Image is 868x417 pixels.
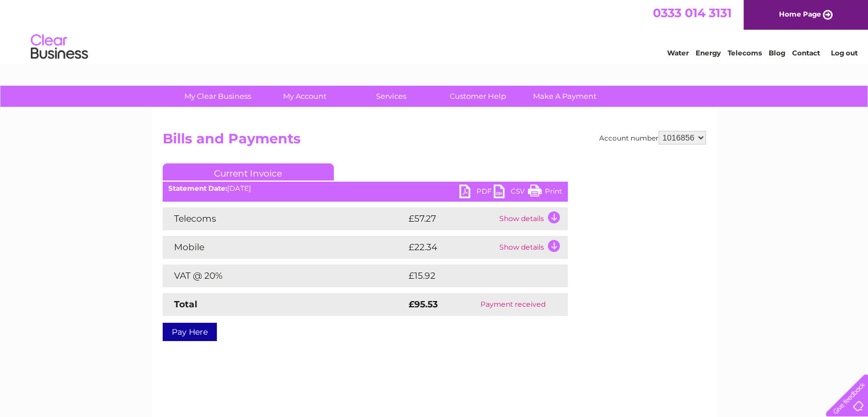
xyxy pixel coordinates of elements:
[696,49,721,57] a: Energy
[494,185,528,201] a: CSV
[496,207,568,230] td: Show details
[406,207,496,230] td: £57.27
[528,185,562,201] a: Print
[518,86,612,107] a: Make A Payment
[409,299,438,310] strong: £95.53
[459,293,567,316] td: Payment received
[667,49,689,57] a: Water
[257,86,352,107] a: My Account
[653,6,732,20] a: 0333 014 3131
[163,163,334,181] a: Current Invoice
[459,185,494,201] a: PDF
[599,131,706,145] div: Account number
[344,86,438,107] a: Services
[431,86,525,107] a: Customer Help
[163,207,406,230] td: Telecoms
[728,49,762,57] a: Telecoms
[171,86,265,107] a: My Clear Business
[163,236,406,259] td: Mobile
[830,49,857,57] a: Log out
[168,184,227,193] b: Statement Date:
[496,236,568,259] td: Show details
[163,323,217,341] a: Pay Here
[165,6,704,55] div: Clear Business is a trading name of Verastar Limited (registered in [GEOGRAPHIC_DATA] No. 3667643...
[30,30,88,65] img: logo.png
[406,236,496,259] td: £22.34
[163,185,568,193] div: [DATE]
[163,264,406,287] td: VAT @ 20%
[792,49,820,57] a: Contact
[174,299,197,310] strong: Total
[769,49,785,57] a: Blog
[406,264,544,287] td: £15.92
[163,131,706,153] h2: Bills and Payments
